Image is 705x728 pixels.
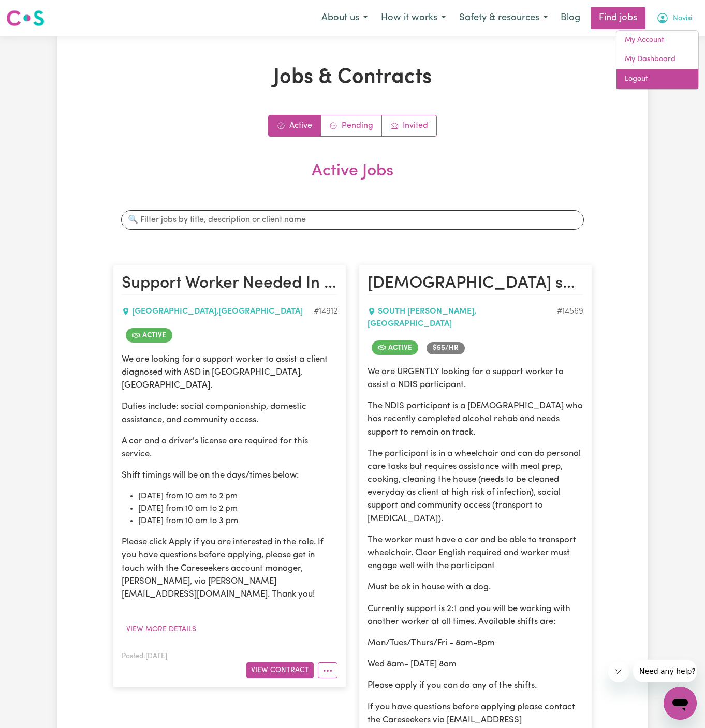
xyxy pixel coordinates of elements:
[138,515,337,527] li: [DATE] from 10 am to 3 pm
[321,115,382,136] a: Contracts pending review
[616,31,698,50] a: My Account
[608,662,629,682] iframe: Close message
[673,13,692,24] span: Novisi
[122,353,337,392] p: We are looking for a support worker to assist a client diagnosed with ASD in [GEOGRAPHIC_DATA], [...
[122,400,337,426] p: Duties include: social companionship, domestic assistance, and community access.
[368,636,583,649] p: Mon/Tues/Thurs/Fri - 8am-8pm
[554,7,586,29] a: Blog
[269,115,321,136] a: Active jobs
[315,7,374,29] button: About us
[368,533,583,573] p: The worker must have a car and be able to transport wheelchair. Clear English required and worker...
[368,658,583,671] p: Wed 8am- [DATE] 8am
[633,660,697,682] iframe: Message from company
[616,69,698,89] a: Logout
[138,502,337,515] li: [DATE] from 10 am to 2 pm
[616,30,699,90] div: My Account
[121,210,584,230] input: 🔍 Filter jobs by title, description or client name
[368,581,583,593] p: Must be ok in house with a dog.
[368,447,583,525] p: The participant is in a wheelchair and can do personal care tasks but requires assistance with me...
[122,536,337,601] p: Please click Apply if you are interested in the role. If you have questions before applying, plea...
[664,687,697,720] iframe: Button to launch messaging window
[650,7,699,29] button: My Account
[368,602,583,628] p: Currently support is 2:1 and you will be working with another worker at all times. Available shif...
[113,161,592,198] h2: Active Jobs
[122,305,314,318] div: [GEOGRAPHIC_DATA] , [GEOGRAPHIC_DATA]
[122,469,337,482] p: Shift timings will be on the days/times below:
[6,9,45,27] img: Careseekers logo
[122,274,337,294] h2: Support Worker Needed In Acacia Ridge, QLD
[122,653,167,660] span: Posted: [DATE]
[374,7,452,29] button: How it works
[314,305,337,318] div: Job ID #14912
[138,490,337,502] li: [DATE] from 10 am to 2 pm
[122,621,201,637] button: View more details
[557,305,583,330] div: Job ID #14569
[427,342,465,354] span: Job rate per hour
[318,662,337,678] button: More options
[126,328,172,343] span: Job is active
[368,305,557,330] div: SOUTH [PERSON_NAME] , [GEOGRAPHIC_DATA]
[6,6,45,30] a: Careseekers logo
[246,662,314,678] button: View Contract
[452,7,554,29] button: Safety & resources
[368,399,583,439] p: The NDIS participant is a [DEMOGRAPHIC_DATA] who has recently completed alcohol rehab and needs s...
[368,679,583,692] p: Please apply if you can do any of the shifts.
[382,115,436,136] a: Job invitations
[591,7,645,29] a: Find jobs
[368,274,583,294] h2: Male support worker urgently needed - long shifts at SOUTH RIPLEY, QLD for Domestic assistance (l...
[368,365,583,391] p: We are URGENTLY looking for a support worker to assist a NDIS participant.
[372,340,418,355] span: Job is active
[122,435,337,460] p: A car and a driver's license are required for this service.
[616,50,698,69] a: My Dashboard
[113,65,592,90] h1: Jobs & Contracts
